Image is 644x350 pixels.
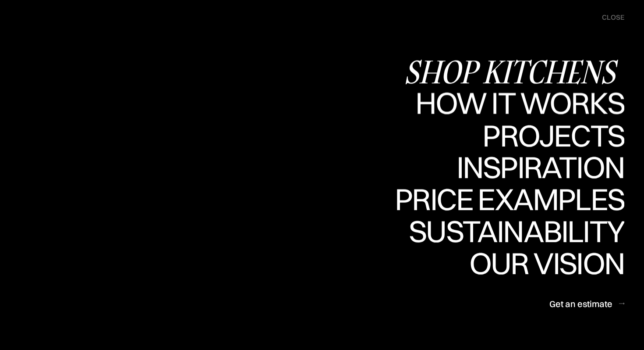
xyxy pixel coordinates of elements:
[444,182,624,213] div: Inspiration
[482,120,624,151] div: Projects
[395,214,624,245] div: Price examples
[482,120,624,152] a: ProjectsProjects
[444,152,624,182] div: Inspiration
[593,9,624,26] div: menu
[401,216,624,246] div: Sustainability
[482,151,624,182] div: Projects
[395,184,624,216] a: Price examplesPrice examples
[462,248,624,280] a: Our visionOur vision
[413,87,624,118] div: How it works
[444,152,624,184] a: InspirationInspiration
[462,279,624,309] div: Our vision
[404,56,624,88] a: Shop KitchensShop Kitchens
[602,13,624,22] div: close
[401,246,624,277] div: Sustainability
[549,298,612,310] div: Get an estimate
[549,293,624,314] a: Get an estimate
[395,184,624,214] div: Price examples
[404,56,624,87] div: Shop Kitchens
[462,248,624,279] div: Our vision
[413,88,624,120] a: How it worksHow it works
[413,118,624,149] div: How it works
[401,216,624,248] a: SustainabilitySustainability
